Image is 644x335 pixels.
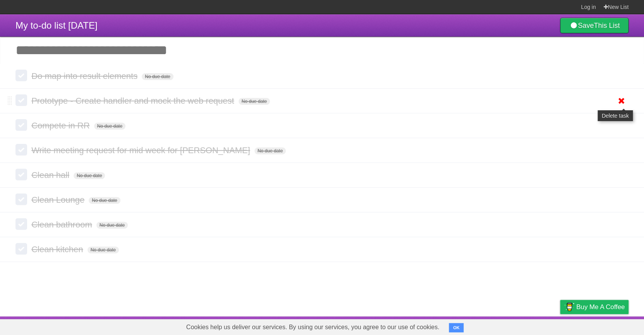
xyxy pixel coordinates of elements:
[15,144,27,156] label: Done
[15,218,27,230] label: Done
[31,170,71,180] span: Clean hall
[15,119,27,131] label: Done
[594,22,620,29] b: This List
[449,323,464,332] button: OK
[142,73,173,80] span: No due date
[31,220,94,229] span: Clean bathroom
[457,318,473,333] a: About
[15,243,27,255] label: Done
[31,195,86,205] span: Clean Lounge
[74,172,105,179] span: No due date
[524,318,541,333] a: Terms
[179,320,447,335] span: Cookies help us deliver our services. By using our services, you agree to our use of cookies.
[550,318,570,333] a: Privacy
[31,96,236,106] span: Prototype - Create handler and mock the web request
[483,318,514,333] a: Developers
[88,246,119,253] span: No due date
[15,169,27,180] label: Done
[564,300,574,313] img: Buy me a coffee
[580,318,629,333] a: Suggest a feature
[254,147,286,154] span: No due date
[31,121,91,130] span: Compete in RR
[15,70,27,81] label: Done
[31,71,139,81] span: Do map into result elements
[31,244,85,254] span: Clean kitchen
[96,222,128,229] span: No due date
[576,300,625,314] span: Buy me a coffee
[15,94,27,106] label: Done
[15,20,98,31] span: My to-do list [DATE]
[560,300,629,314] a: Buy me a coffee
[89,197,120,204] span: No due date
[94,123,125,130] span: No due date
[15,193,27,205] label: Done
[31,145,252,155] span: Write meeting request for mid week for [PERSON_NAME]
[239,98,270,105] span: No due date
[560,18,629,33] a: SaveThis List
